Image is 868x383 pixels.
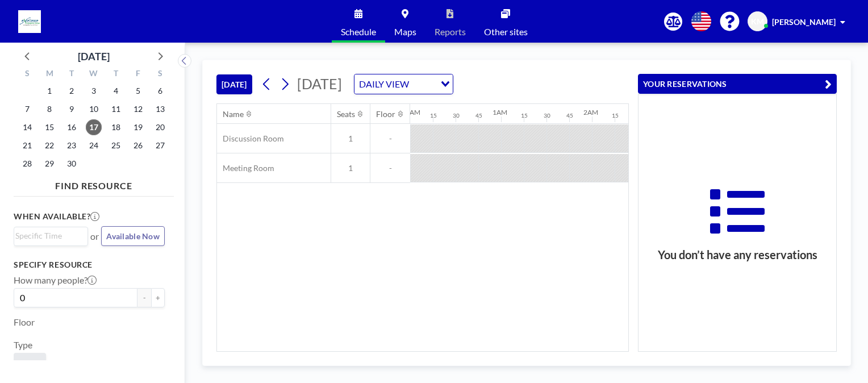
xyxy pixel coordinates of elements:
span: 1 [331,163,370,173]
div: Name [223,109,244,119]
img: organization-logo [18,10,41,33]
div: [DATE] [78,48,110,64]
span: DAILY VIEW [357,77,411,91]
span: 1 [331,134,370,144]
span: KM [751,16,764,27]
label: Type [14,339,32,351]
div: T [61,67,83,82]
span: Saturday, September 20, 2025 [152,119,168,135]
div: Seats [337,109,355,119]
label: Floor [14,317,35,328]
span: Tuesday, September 16, 2025 [64,119,80,135]
span: Reports [435,27,466,36]
span: Schedule [341,27,376,36]
span: Thursday, September 18, 2025 [108,119,124,135]
div: 30 [544,112,550,119]
span: Friday, September 26, 2025 [130,138,146,153]
span: Tuesday, September 9, 2025 [64,101,80,117]
span: Available Now [106,231,160,241]
span: Wednesday, September 10, 2025 [86,101,102,117]
span: Monday, September 29, 2025 [41,156,57,172]
div: 30 [453,112,460,119]
div: 12AM [402,108,420,116]
span: Thursday, September 4, 2025 [108,83,124,99]
div: 15 [521,112,528,119]
div: W [83,67,105,82]
button: [DATE] [216,74,252,94]
div: S [16,67,39,82]
div: Search for option [354,74,453,94]
label: How many people? [14,274,97,286]
span: Friday, September 19, 2025 [130,119,146,135]
span: [DATE] [297,75,342,92]
span: Wednesday, September 17, 2025 [86,119,102,135]
div: T [105,67,127,82]
button: + [151,288,165,307]
span: Saturday, September 13, 2025 [152,101,168,117]
span: Monday, September 1, 2025 [41,83,57,99]
span: Discussion Room [217,134,284,144]
span: Sunday, September 7, 2025 [19,101,35,117]
div: 45 [475,112,482,119]
span: Meeting Room [217,163,274,173]
div: F [127,67,149,82]
span: - [370,163,410,173]
span: Saturday, September 6, 2025 [152,83,168,99]
span: Thursday, September 25, 2025 [108,138,124,153]
div: Search for option [14,227,87,244]
input: Search for option [412,77,434,91]
div: S [149,67,171,82]
span: Maps [394,27,416,36]
input: Search for option [15,230,81,242]
span: Room [18,357,41,369]
div: 45 [566,112,573,119]
span: Other sites [484,27,528,36]
span: Thursday, September 11, 2025 [108,101,124,117]
div: M [39,67,61,82]
span: Monday, September 15, 2025 [41,119,57,135]
div: Floor [376,109,395,119]
h3: Specify resource [14,260,165,270]
button: YOUR RESERVATIONS [638,74,837,94]
span: Sunday, September 21, 2025 [19,138,35,153]
h3: You don’t have any reservations [639,248,836,262]
span: Wednesday, September 24, 2025 [86,138,102,153]
button: - [137,288,151,307]
span: Sunday, September 14, 2025 [19,119,35,135]
span: Tuesday, September 30, 2025 [64,156,80,172]
span: Friday, September 12, 2025 [130,101,146,117]
button: Available Now [101,226,165,246]
span: Tuesday, September 23, 2025 [64,138,80,153]
span: Friday, September 5, 2025 [130,83,146,99]
div: 2AM [583,108,598,116]
span: Monday, September 22, 2025 [41,138,57,153]
span: Monday, September 8, 2025 [41,101,57,117]
span: Saturday, September 27, 2025 [152,138,168,153]
div: 15 [612,112,619,119]
span: Wednesday, September 3, 2025 [86,83,102,99]
h4: FIND RESOURCE [14,176,174,191]
div: 1AM [493,108,507,116]
div: 15 [430,112,437,119]
span: Sunday, September 28, 2025 [19,156,35,172]
span: Tuesday, September 2, 2025 [64,83,80,99]
span: or [90,231,99,242]
span: - [370,134,410,144]
span: [PERSON_NAME] [772,17,836,27]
